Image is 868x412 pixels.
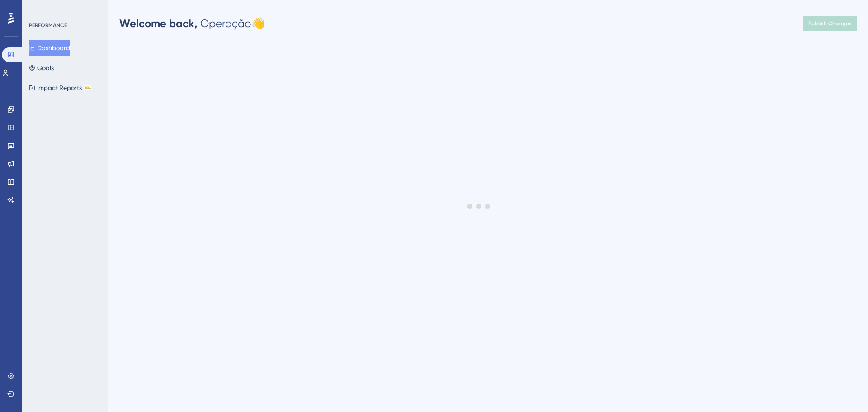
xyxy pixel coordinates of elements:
[29,22,67,29] div: PERFORMANCE
[119,16,265,31] div: Operação 👋
[119,17,198,30] span: Welcome back,
[808,20,852,27] span: Publish Changes
[29,40,70,56] button: Dashboard
[29,80,92,96] button: Impact ReportsBETA
[29,60,54,76] button: Goals
[803,16,857,31] button: Publish Changes
[84,85,92,90] div: BETA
